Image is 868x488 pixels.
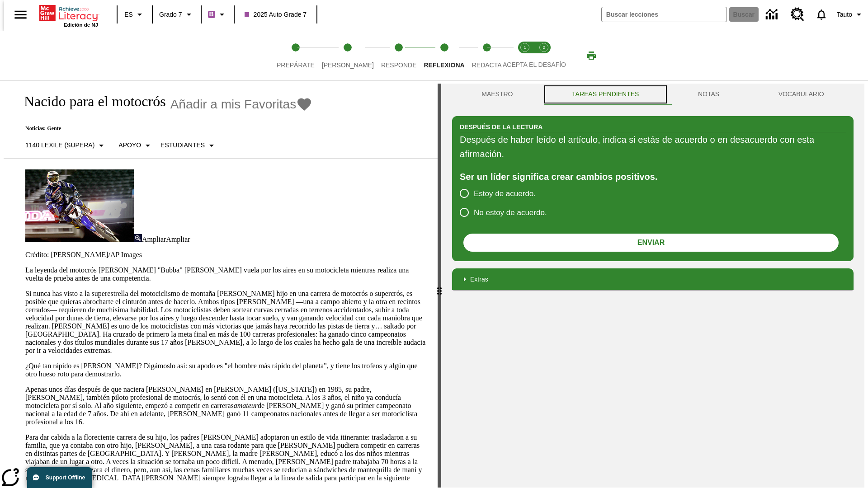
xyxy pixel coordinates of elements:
h1: Nacido para el motocrós [14,93,166,110]
button: Seleccionar estudiante [157,137,221,154]
p: Crédito: [PERSON_NAME]/AP Images [25,251,427,259]
p: 1140 Lexile (Supera) [25,141,94,150]
button: Lee step 2 of 5 [315,31,381,80]
span: Edición de NJ [64,22,98,28]
span: Redacta [472,61,502,69]
p: Apenas unos días después de que naciera [PERSON_NAME] en [PERSON_NAME] ([US_STATE]) en 1985, su p... [25,385,427,426]
input: Buscar campo [602,7,726,22]
div: Pulsa la tecla de intro o la barra espaciadora y luego presiona las flechas de derecha e izquierd... [438,84,441,488]
button: NOTAS [669,84,749,105]
p: Extras [470,275,488,284]
button: Maestro [452,84,542,105]
span: Support Offline [46,474,85,481]
button: Prepárate step 1 of 5 [269,31,322,80]
button: Perfil/Configuración [833,6,868,23]
button: Boost El color de la clase es morado/púrpura. Cambiar el color de la clase. [204,6,231,23]
button: Seleccione Lexile, 1140 Lexile (Supera) [22,137,110,154]
span: Añadir a mis Favoritas [170,97,297,112]
span: Responde [381,61,417,69]
button: Tipo de apoyo, Apoyo [115,137,157,154]
p: ¿Qué tan rápido es [PERSON_NAME]? Digámoslo así: su apodo es "el hombre más rápido del planeta", ... [25,362,427,378]
a: Notificaciones [810,3,833,26]
button: Lenguaje: ES, Selecciona un idioma [120,6,149,23]
div: Portada [39,3,98,28]
a: Centro de información [760,2,785,27]
span: Reflexiona [424,61,464,69]
span: Grado 7 [159,10,182,19]
button: Acepta el desafío contesta step 2 of 2 [531,31,557,80]
button: Redacta step 5 of 5 [465,31,509,80]
span: Ampliar [142,235,166,243]
span: Tauto [837,10,852,19]
span: ES [124,10,133,19]
div: reading [4,84,438,483]
img: El corredor de motocrós James Stewart vuela por los aires en su motocicleta de montaña. [25,169,134,242]
div: Extras [452,268,854,290]
h2: Después de la lectura [460,122,542,132]
button: TAREAS PENDIENTES [542,84,669,105]
text: 1 [524,45,526,50]
span: Estoy de acuerdo. [474,188,536,200]
button: Acepta el desafío lee step 1 of 2 [512,31,538,80]
div: activity [441,84,864,488]
img: Ampliar [134,234,142,242]
span: B [209,9,214,20]
p: Estudiantes [160,141,205,150]
button: Support Offline [27,467,92,488]
span: ACEPTA EL DESAFÍO [503,61,566,68]
button: Añadir a mis Favoritas - Nacido para el motocrós [170,96,313,112]
button: Grado: Grado 7, Elige un grado [156,6,198,23]
div: poll [460,184,554,222]
button: Imprimir [577,47,606,64]
p: Apoyo [118,141,141,150]
em: amateur [234,402,258,409]
span: 2025 Auto Grade 7 [245,10,307,19]
span: No estoy de acuerdo. [474,207,547,219]
div: Instructional Panel Tabs [452,84,854,105]
span: [PERSON_NAME] [322,61,374,69]
p: Noticias: Gente [14,125,312,132]
button: Abrir el menú lateral [7,1,34,28]
p: Después de haber leído el artículo, indica si estás de acuerdo o en desacuerdo con esta afirmación. [460,132,846,161]
p: Si nunca has visto a la superestrella del motociclismo de montaña [PERSON_NAME] hijo en una carre... [25,290,427,355]
button: VOCABULARIO [749,84,854,105]
button: Responde step 3 of 5 [374,31,424,80]
p: La leyenda del motocrós [PERSON_NAME] "Bubba" [PERSON_NAME] vuela por los aires en su motocicleta... [25,266,427,282]
div: Ser un líder significa crear cambios positivos. [460,169,846,184]
text: 2 [542,45,545,50]
button: Enviar [463,234,839,252]
a: Centro de recursos, Se abrirá en una pestaña nueva. [785,2,810,27]
button: Reflexiona step 4 of 5 [416,31,472,80]
span: Ampliar [166,235,190,243]
span: Prepárate [277,61,315,69]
